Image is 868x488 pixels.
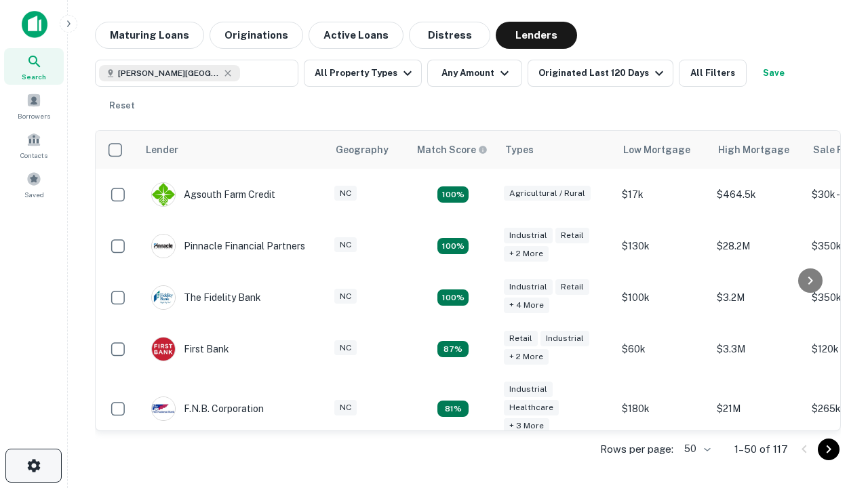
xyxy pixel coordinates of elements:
[437,341,469,357] div: Matching Properties: 16, hasApolloMatch: undefined
[334,289,357,304] div: NC
[417,142,485,157] h6: Match Score
[334,400,357,415] div: NC
[540,331,589,346] div: Industrial
[615,169,710,220] td: $17k
[409,131,497,169] th: Capitalize uses an advanced AI algorithm to match your search with the best lender. The match sco...
[437,401,469,417] div: Matching Properties: 15, hasApolloMatch: undefined
[538,65,667,81] div: Originated Last 120 Days
[151,396,264,421] div: F.n.b. Corporation
[710,375,805,443] td: $21M
[409,22,490,49] button: Distress
[151,234,305,258] div: Pinnacle Financial Partners
[118,67,220,79] span: [PERSON_NAME][GEOGRAPHIC_DATA], [GEOGRAPHIC_DATA]
[504,186,591,201] div: Agricultural / Rural
[623,142,690,158] div: Low Mortgage
[718,142,789,158] div: High Mortgage
[818,439,840,460] button: Go to next page
[417,142,488,157] div: Capitalize uses an advanced AI algorithm to match your search with the best lender. The match sco...
[679,439,713,459] div: 50
[152,235,175,258] img: picture
[427,60,522,87] button: Any Amount
[152,183,175,206] img: picture
[504,246,549,262] div: + 2 more
[497,131,615,169] th: Types
[151,182,275,207] div: Agsouth Farm Credit
[24,189,44,200] span: Saved
[504,331,538,346] div: Retail
[615,220,710,272] td: $130k
[152,286,175,309] img: picture
[615,375,710,443] td: $180k
[615,131,710,169] th: Low Mortgage
[752,60,795,87] button: Save your search to get updates of matches that match your search criteria.
[100,92,144,119] button: Reset
[437,238,469,254] div: Matching Properties: 25, hasApolloMatch: undefined
[710,131,805,169] th: High Mortgage
[710,169,805,220] td: $464.5k
[555,279,589,295] div: Retail
[334,340,357,356] div: NC
[437,289,469,306] div: Matching Properties: 33, hasApolloMatch: undefined
[18,110,50,121] span: Borrowers
[304,60,422,87] button: All Property Types
[336,142,389,158] div: Geography
[504,418,549,434] div: + 3 more
[504,228,553,243] div: Industrial
[4,127,64,163] a: Contacts
[505,142,534,158] div: Types
[504,349,549,365] div: + 2 more
[710,323,805,375] td: $3.3M
[437,186,469,203] div: Matching Properties: 22, hasApolloMatch: undefined
[20,150,47,161] span: Contacts
[615,323,710,375] td: $60k
[334,186,357,201] div: NC
[4,48,64,85] a: Search
[800,380,868,445] iframe: Chat Widget
[22,71,46,82] span: Search
[4,87,64,124] a: Borrowers
[504,279,553,295] div: Industrial
[615,272,710,323] td: $100k
[504,382,553,397] div: Industrial
[146,142,178,158] div: Lender
[710,220,805,272] td: $28.2M
[328,131,409,169] th: Geography
[210,22,303,49] button: Originations
[138,131,328,169] th: Lender
[152,397,175,420] img: picture
[4,166,64,203] a: Saved
[600,441,673,457] p: Rows per page:
[334,237,357,253] div: NC
[95,22,204,49] button: Maturing Loans
[555,228,589,243] div: Retail
[679,60,747,87] button: All Filters
[710,272,805,323] td: $3.2M
[151,285,261,310] div: The Fidelity Bank
[504,400,559,415] div: Healthcare
[151,337,229,361] div: First Bank
[734,441,788,457] p: 1–50 of 117
[309,22,403,49] button: Active Loans
[504,298,549,313] div: + 4 more
[22,11,47,38] img: capitalize-icon.png
[528,60,673,87] button: Originated Last 120 Days
[152,338,175,361] img: picture
[496,22,577,49] button: Lenders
